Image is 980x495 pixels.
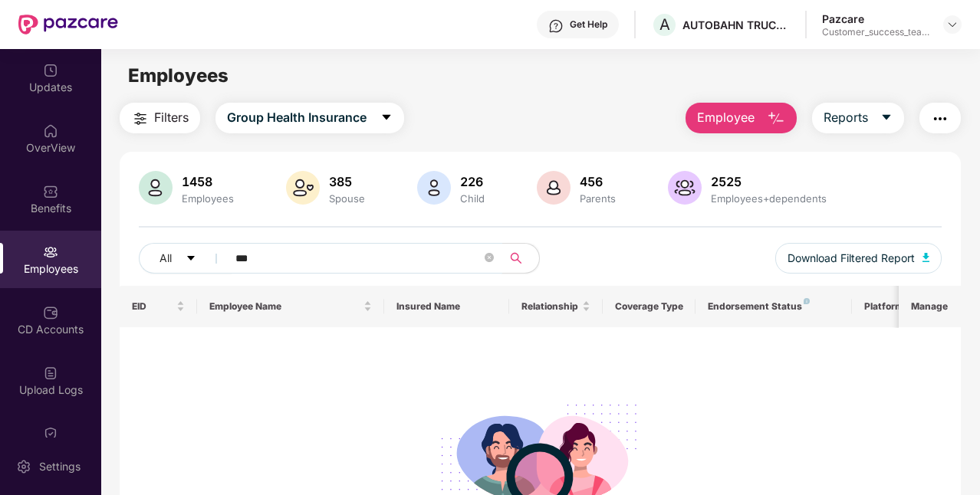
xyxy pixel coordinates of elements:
[457,192,488,205] div: Child
[128,64,229,87] span: Employees
[43,366,58,381] img: svg+xml;base64,PHN2ZyBpZD0iVXBsb2FkX0xvZ3MiIGRhdGEtbmFtZT0iVXBsb2FkIExvZ3MiIHhtbG5zPSJodHRwOi8vd3...
[43,184,58,199] img: svg+xml;base64,PHN2ZyBpZD0iQmVuZWZpdHMiIHhtbG5zPSJodHRwOi8vd3d3LnczLm9yZy8yMDAwL3N2ZyIgd2lkdGg9Ij...
[502,243,540,274] button: search
[43,63,58,78] img: svg+xml;base64,PHN2ZyBpZD0iVXBkYXRlZCIgeG1sbnM9Imh0dHA6Ly93d3cudzMub3JnLzIwMDAvc3ZnIiB3aWR0aD0iMj...
[775,243,942,274] button: Download Filtered Report
[812,103,904,133] button: Reportscaret-down
[577,174,619,189] div: 456
[132,300,174,313] span: EID
[824,108,868,127] span: Reports
[139,171,173,205] img: svg+xml;base64,PHN2ZyB4bWxucz0iaHR0cDovL3d3dy53My5vcmcvMjAwMC9zdmciIHhtbG5zOnhsaW5rPSJodHRwOi8vd3...
[485,251,494,266] span: close-circle
[131,110,150,128] img: svg+xml;base64,PHN2ZyB4bWxucz0iaHR0cDovL3d3dy53My5vcmcvMjAwMC9zdmciIHdpZHRoPSIyNCIgaGVpZ2h0PSIyNC...
[35,459,85,474] div: Settings
[139,243,232,274] button: Allcaret-down
[668,171,702,205] img: svg+xml;base64,PHN2ZyB4bWxucz0iaHR0cDovL3d3dy53My5vcmcvMjAwMC9zdmciIHhtbG5zOnhsaW5rPSJodHRwOi8vd3...
[43,426,58,441] img: svg+xml;base64,PHN2ZyBpZD0iQ2xhaW0iIHhtbG5zPSJodHRwOi8vd3d3LnczLm9yZy8yMDAwL3N2ZyIgd2lkdGg9IjIwIi...
[521,300,579,313] span: Relationship
[509,286,603,327] th: Relationship
[485,253,494,262] span: close-circle
[922,253,930,262] img: svg+xml;base64,PHN2ZyB4bWxucz0iaHR0cDovL3d3dy53My5vcmcvMjAwMC9zdmciIHhtbG5zOnhsaW5rPSJodHRwOi8vd3...
[864,300,949,313] div: Platform Status
[804,298,810,304] img: svg+xml;base64,PHN2ZyB4bWxucz0iaHR0cDovL3d3dy53My5vcmcvMjAwMC9zdmciIHdpZHRoPSI4IiBoZWlnaHQ9IjgiIH...
[822,26,929,38] div: Customer_success_team_lead
[43,305,58,320] img: svg+xml;base64,PHN2ZyBpZD0iQ0RfQWNjb3VudHMiIGRhdGEtbmFtZT0iQ0QgQWNjb3VudHMiIHhtbG5zPSJodHRwOi8vd3...
[120,103,200,133] button: Filters
[209,300,360,313] span: Employee Name
[708,300,839,313] div: Endorsement Status
[215,103,404,133] button: Group Health Insurancecaret-down
[767,110,785,128] img: svg+xml;base64,PHN2ZyB4bWxucz0iaHR0cDovL3d3dy53My5vcmcvMjAwMC9zdmciIHhtbG5zOnhsaW5rPSJodHRwOi8vd3...
[16,459,31,474] img: svg+xml;base64,PHN2ZyBpZD0iU2V0dGluZy0yMHgyMCIgeG1sbnM9Imh0dHA6Ly93d3cudzMub3JnLzIwMDAvc3ZnIiB3aW...
[537,171,571,205] img: svg+xml;base64,PHN2ZyB4bWxucz0iaHR0cDovL3d3dy53My5vcmcvMjAwMC9zdmciIHhtbG5zOnhsaW5rPSJodHRwOi8vd3...
[457,174,488,189] div: 226
[659,15,670,34] span: A
[697,108,755,127] span: Employee
[43,244,58,260] img: svg+xml;base64,PHN2ZyBpZD0iRW1wbG95ZWVzIiB4bWxucz0iaHR0cDovL3d3dy53My5vcmcvMjAwMC9zdmciIHdpZHRoPS...
[43,123,58,139] img: svg+xml;base64,PHN2ZyBpZD0iSG9tZSIgeG1sbnM9Imh0dHA6Ly93d3cudzMub3JnLzIwMDAvc3ZnIiB3aWR0aD0iMjAiIG...
[197,286,384,327] th: Employee Name
[570,18,607,31] div: Get Help
[417,171,451,205] img: svg+xml;base64,PHN2ZyB4bWxucz0iaHR0cDovL3d3dy53My5vcmcvMjAwMC9zdmciIHhtbG5zOnhsaW5rPSJodHRwOi8vd3...
[686,103,797,133] button: Employee
[502,252,531,264] span: search
[326,174,368,189] div: 385
[154,108,189,127] span: Filters
[603,286,696,327] th: Coverage Type
[286,171,320,205] img: svg+xml;base64,PHN2ZyB4bWxucz0iaHR0cDovL3d3dy53My5vcmcvMjAwMC9zdmciIHhtbG5zOnhsaW5rPSJodHRwOi8vd3...
[120,286,198,327] th: EID
[380,111,393,125] span: caret-down
[708,192,830,205] div: Employees+dependents
[931,110,949,128] img: svg+xml;base64,PHN2ZyB4bWxucz0iaHR0cDovL3d3dy53My5vcmcvMjAwMC9zdmciIHdpZHRoPSIyNCIgaGVpZ2h0PSIyNC...
[822,11,929,26] div: Pazcare
[788,250,915,267] span: Download Filtered Report
[946,18,959,31] img: svg+xml;base64,PHN2ZyBpZD0iRHJvcGRvd24tMzJ4MzIiIHhtbG5zPSJodHRwOi8vd3d3LnczLm9yZy8yMDAwL3N2ZyIgd2...
[186,253,196,265] span: caret-down
[384,286,509,327] th: Insured Name
[899,286,961,327] th: Manage
[179,192,237,205] div: Employees
[179,174,237,189] div: 1458
[682,18,790,32] div: AUTOBAHN TRUCKING
[326,192,368,205] div: Spouse
[708,174,830,189] div: 2525
[159,250,172,267] span: All
[227,108,367,127] span: Group Health Insurance
[577,192,619,205] div: Parents
[18,15,118,34] img: New Pazcare Logo
[548,18,564,34] img: svg+xml;base64,PHN2ZyBpZD0iSGVscC0zMngzMiIgeG1sbnM9Imh0dHA6Ly93d3cudzMub3JnLzIwMDAvc3ZnIiB3aWR0aD...
[880,111,893,125] span: caret-down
